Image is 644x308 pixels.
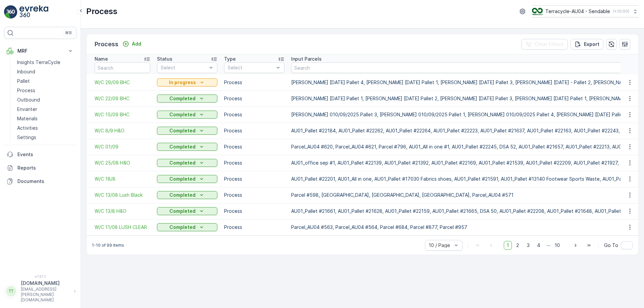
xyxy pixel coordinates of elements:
[14,76,76,86] a: Pallet
[224,176,284,182] p: Process
[92,243,124,248] p: 1-10 of 99 items
[95,56,108,62] p: Name
[4,148,76,161] a: Events
[4,280,76,303] button: TT[DOMAIN_NAME][EMAIL_ADDRESS][PERSON_NAME][DOMAIN_NAME]
[224,56,236,62] p: Type
[95,160,150,166] a: W/C 25/08 H&O
[14,86,76,95] a: Process
[19,5,48,19] img: logo_light-DOdMpM7g.png
[224,224,284,231] p: Process
[169,111,196,118] p: Completed
[224,192,284,198] p: Process
[169,160,196,166] p: Completed
[95,62,150,73] input: Search
[14,114,76,123] a: Materials
[157,56,172,62] p: Status
[14,67,76,76] a: Inbound
[169,192,196,198] p: Completed
[6,286,16,297] div: TT
[224,111,284,118] p: Process
[169,176,196,182] p: Completed
[545,8,610,15] p: Terracycle-AU04 - Sendable
[14,95,76,105] a: Outbound
[17,178,74,185] p: Documents
[95,192,150,198] a: W/C 13/08 Lush Black
[4,44,76,58] button: MRF
[17,59,60,66] p: Insights TerraCycle
[504,241,512,250] span: 1
[132,41,141,47] p: Add
[169,208,196,214] p: Completed
[95,143,150,150] a: W/C 01/09
[95,79,150,86] span: W/C 29/09 BHC
[169,224,196,231] p: Completed
[169,143,196,150] p: Completed
[95,111,150,118] a: W/C 15/09 BHC
[95,208,150,214] a: W/C 13/8 H&O
[604,242,618,249] span: Go To
[17,87,35,94] p: Process
[546,241,550,250] p: ...
[17,115,38,122] p: Materials
[157,127,217,135] button: Completed
[17,78,30,84] p: Pallet
[169,127,196,134] p: Completed
[513,241,522,250] span: 2
[157,207,217,215] button: Completed
[571,39,603,50] button: Export
[17,165,74,171] p: Reports
[14,123,76,133] a: Activities
[4,274,76,279] span: v 1.51.1
[224,208,284,214] p: Process
[17,151,74,158] p: Events
[161,64,207,71] p: Select
[17,97,40,103] p: Outbound
[532,8,543,15] img: terracycle_logo.png
[534,241,543,250] span: 4
[169,79,196,86] p: In progress
[17,68,35,75] p: Inbound
[95,127,150,134] a: W/C 8/9 H&O
[65,30,72,36] p: ⌘B
[535,41,564,48] p: Clear Filters
[4,175,76,188] a: Documents
[157,159,217,167] button: Completed
[584,41,599,48] p: Export
[95,40,118,49] p: Process
[224,127,284,134] p: Process
[21,280,70,287] p: [DOMAIN_NAME]
[157,111,217,119] button: Completed
[17,106,37,113] p: Envanter
[4,5,17,19] img: logo
[14,105,76,114] a: Envanter
[521,39,568,50] button: Clear Filters
[224,143,284,150] p: Process
[17,134,36,141] p: Settings
[17,48,63,54] p: MRF
[157,78,217,86] button: In progress
[532,5,639,17] button: Terracycle-AU04 - Sendable(+10:00)
[228,64,274,71] p: Select
[613,9,629,14] p: ( +10:00 )
[224,160,284,166] p: Process
[21,287,70,303] p: [EMAIL_ADDRESS][PERSON_NAME][DOMAIN_NAME]
[4,161,76,175] a: Reports
[224,79,284,86] p: Process
[95,95,150,102] a: W/C 22/09 BHC
[524,241,533,250] span: 3
[552,241,563,250] span: 10
[157,143,217,151] button: Completed
[95,176,150,182] a: W/C 18/8
[95,224,150,231] a: W/C 11/08 LUSH CLEAR
[120,40,144,48] button: Add
[14,58,76,67] a: Insights TerraCycle
[157,191,217,199] button: Completed
[14,133,76,142] a: Settings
